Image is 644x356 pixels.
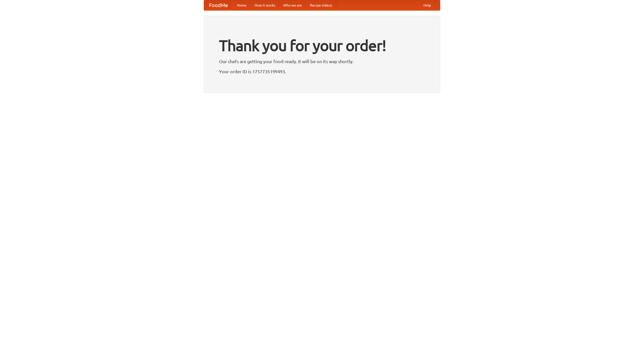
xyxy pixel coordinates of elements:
a: Recipe videos [306,0,336,10]
a: Help [419,0,435,10]
a: How it works [251,0,279,10]
h1: Thank you for your order! [219,33,425,58]
a: Who we are [279,0,306,10]
a: FoodMe [204,0,233,10]
a: Home [233,0,251,10]
p: Your order ID is 1757735199493. [219,68,425,75]
p: Our chefs are getting your food ready. It will be on its way shortly. [219,58,425,65]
